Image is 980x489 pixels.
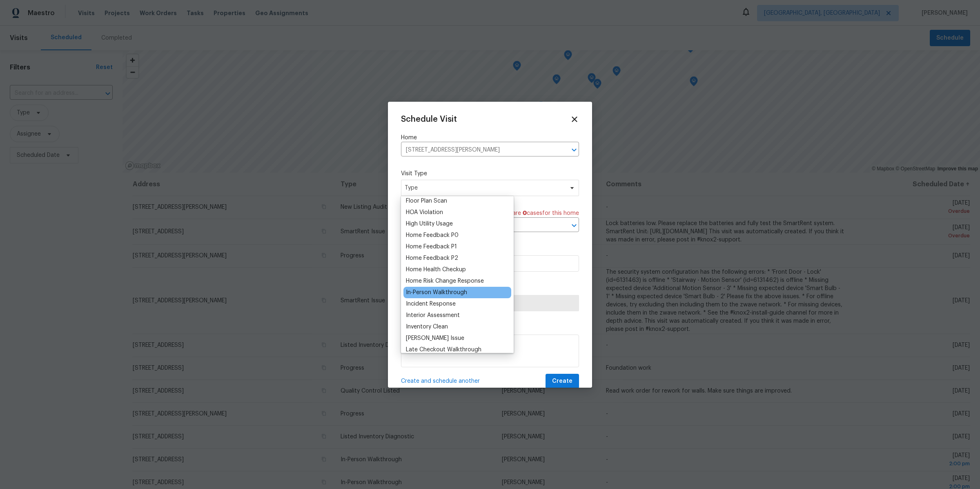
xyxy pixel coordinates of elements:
[406,208,443,217] div: HOA Violation
[406,311,460,319] div: Interior Assessment
[401,170,579,178] label: Visit Type
[406,231,459,239] div: Home Feedback P0
[523,210,527,216] span: 0
[406,300,456,308] div: Incident Response
[570,115,579,124] span: Close
[405,184,563,192] span: Type
[406,346,481,354] div: Late Checkout Walkthrough
[401,377,480,385] span: Create and schedule another
[406,243,457,251] div: Home Feedback P1
[401,134,579,142] label: Home
[406,277,484,285] div: Home Risk Change Response
[546,374,579,389] button: Create
[406,266,466,274] div: Home Health Checkup
[401,144,556,156] input: Enter in an address
[406,220,453,228] div: High Utility Usage
[406,334,464,342] div: [PERSON_NAME] Issue
[406,288,467,297] div: In-Person Walkthrough
[497,209,579,217] span: There are case s for this home
[406,254,458,262] div: Home Feedback P2
[568,144,580,156] button: Open
[406,197,447,205] div: Floor Plan Scan
[401,115,457,123] span: Schedule Visit
[406,323,448,331] div: Inventory Clean
[568,220,580,231] button: Open
[552,376,572,386] span: Create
